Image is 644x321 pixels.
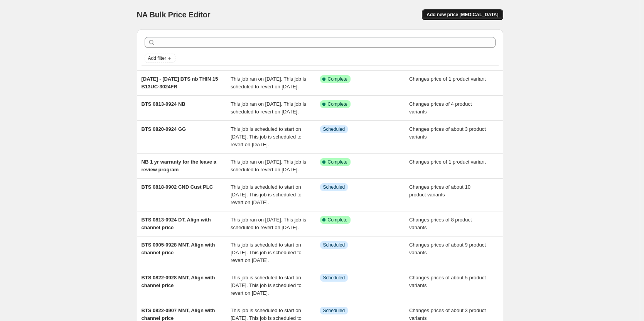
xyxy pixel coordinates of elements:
[231,242,302,263] span: This job is scheduled to start on [DATE]. This job is scheduled to revert on [DATE].
[142,217,211,230] span: BTS 0813-0924 DT, Align with channel price
[142,275,215,288] span: BTS 0822-0928 MNT, Align with channel price
[409,275,486,288] span: Changes prices of about 5 product variants
[323,126,345,132] span: Scheduled
[323,307,345,314] span: Scheduled
[137,10,211,19] span: NA Bulk Price Editor
[328,159,347,165] span: Complete
[409,242,486,255] span: Changes prices of about 9 product variants
[409,307,486,321] span: Changes prices of about 3 product variants
[231,217,306,230] span: This job ran on [DATE]. This job is scheduled to revert on [DATE].
[142,159,216,172] span: NB 1 yr warranty for the leave a review program
[145,54,175,63] button: Add filter
[142,184,213,190] span: BTS 0818-0902 CND Cust PLC
[323,242,345,248] span: Scheduled
[409,184,470,198] span: Changes prices of about 10 product variants
[409,76,486,82] span: Changes price of 1 product variant
[231,126,302,147] span: This job is scheduled to start on [DATE]. This job is scheduled to revert on [DATE].
[409,159,486,165] span: Changes price of 1 product variant
[409,101,472,115] span: Changes prices of 4 product variants
[142,126,186,132] span: BTS 0820-0924 GG
[231,76,306,90] span: This job ran on [DATE]. This job is scheduled to revert on [DATE].
[323,275,345,281] span: Scheduled
[142,76,218,90] span: [DATE] - [DATE] BTS nb THIN 15 B13UC-3024FR
[231,159,306,172] span: This job ran on [DATE]. This job is scheduled to revert on [DATE].
[231,184,302,205] span: This job is scheduled to start on [DATE]. This job is scheduled to revert on [DATE].
[328,217,347,223] span: Complete
[231,101,306,115] span: This job ran on [DATE]. This job is scheduled to revert on [DATE].
[422,9,503,20] button: Add new price [MEDICAL_DATA]
[323,184,345,190] span: Scheduled
[409,126,486,140] span: Changes prices of about 3 product variants
[328,76,347,82] span: Complete
[142,242,215,255] span: BTS 0905-0928 MNT, Align with channel price
[148,55,166,61] span: Add filter
[142,101,185,107] span: BTS 0813-0924 NB
[231,275,302,296] span: This job is scheduled to start on [DATE]. This job is scheduled to revert on [DATE].
[328,101,347,107] span: Complete
[142,307,215,321] span: BTS 0822-0907 MNT, Align with channel price
[427,12,498,18] span: Add new price [MEDICAL_DATA]
[409,217,472,230] span: Changes prices of 8 product variants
